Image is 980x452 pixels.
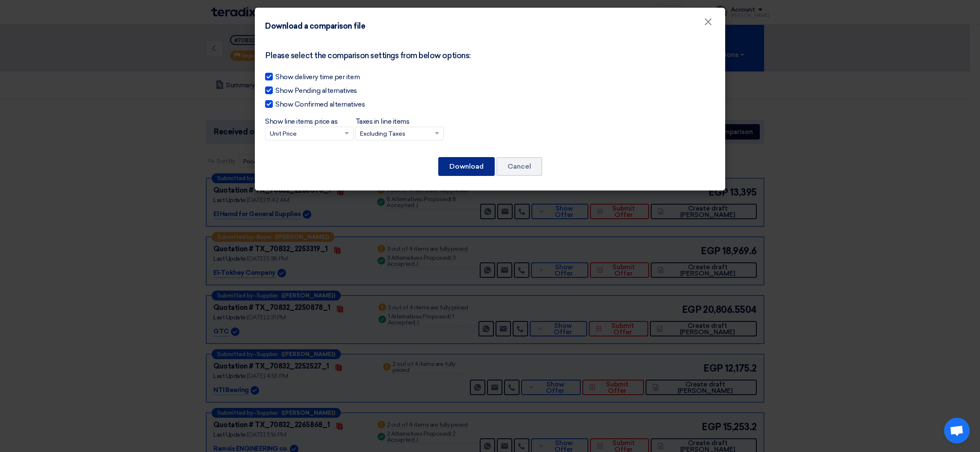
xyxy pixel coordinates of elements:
button: Cancel [496,157,542,176]
div: Please select the comparison settings from below options: [265,50,715,62]
span: Taxes in line items [355,117,410,125]
h4: Download a comparison file [265,21,366,32]
button: Close [697,14,719,31]
a: Open chat [944,418,970,443]
input: Show line items price as Unit Price [270,127,340,141]
span: Show Pending alternatives [275,86,357,96]
input: Taxes in line items Excluding Taxes [360,127,431,141]
span: Show delivery time per item [275,72,360,82]
span: Show Confirmed alternatives [275,99,365,110]
button: Download [438,157,495,176]
span: × [704,15,712,33]
span: Show line items price as [265,117,337,125]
